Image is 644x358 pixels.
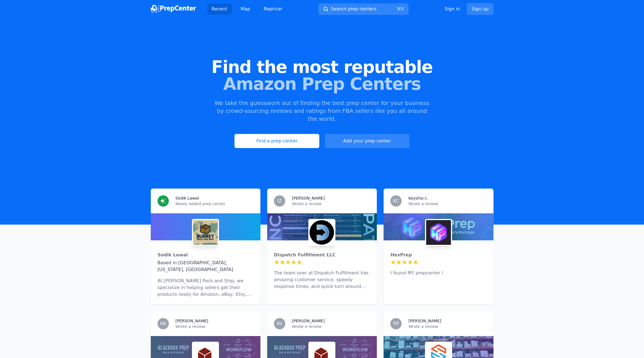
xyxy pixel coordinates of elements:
[158,252,254,258] div: Sodik Lawal
[390,270,486,276] p: I found MY prepcenter !
[292,201,370,207] p: Wrote a review
[401,6,404,12] kbd: K
[318,3,409,15] button: Search prep centers⌘K
[408,324,486,329] p: Wrote a review
[151,5,196,13] img: PrepCenter
[267,189,377,305] a: IZ[PERSON_NAME]Wrote a reviewDispatch Fulfillment LLCDispatch Fulfillment LLCThe team over at Dis...
[158,259,254,273] div: Based in [GEOGRAPHIC_DATA], [US_STATE], [GEOGRAPHIC_DATA]
[160,321,166,326] span: HK
[259,3,287,15] a: Repricer
[292,324,370,329] p: Wrote a review
[176,201,254,207] p: Newly added prep center
[276,321,282,326] span: AV
[193,220,218,245] img: Sodik Lawal
[176,324,254,329] p: Wrote a review
[214,99,430,123] p: We take the guesswork out of finding the best prep center for your business by crowd-sourcing rev...
[9,59,635,75] span: Find the most reputable
[292,195,325,201] h3: [PERSON_NAME]
[408,195,428,201] h3: keyshia c.
[9,75,635,92] span: Amazon Prep Centers
[274,252,370,258] div: Dispatch Fulfillment LLC
[393,321,399,326] span: RP
[176,318,208,324] h3: [PERSON_NAME]
[408,318,441,324] h3: [PERSON_NAME]
[397,6,401,12] kbd: ⌘
[325,134,410,148] a: Add your prep center
[236,3,255,15] a: Map
[292,318,325,324] h3: [PERSON_NAME]
[331,6,376,12] span: Search prep centers
[234,134,319,148] a: Find a prep center
[467,3,493,15] a: Sign up
[408,201,486,207] p: Wrote a review
[309,220,334,245] img: Dispatch Fulfillment LLC
[445,6,460,12] a: Sign in
[207,3,232,15] a: Recent
[277,199,282,203] span: IZ
[426,220,451,245] img: HexPrep
[384,189,493,305] a: KCkeyshia c.Wrote a reviewHexPrepHexPrepI found MY prepcenter !
[151,189,260,305] a: Sodik LawalNewly added prep centerSodik LawalSodik LawalBased in [GEOGRAPHIC_DATA], [US_STATE], [...
[274,270,370,290] p: The team over at Dispatch Fulfillment has amazing customer service, speedy response times, and qu...
[158,278,254,298] p: At [PERSON_NAME] Pack and Ship, we specialize in helping sellers get their products ready for Ama...
[390,252,486,258] div: HexPrep
[176,195,199,201] h3: Sodik Lawal
[393,199,399,203] span: KC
